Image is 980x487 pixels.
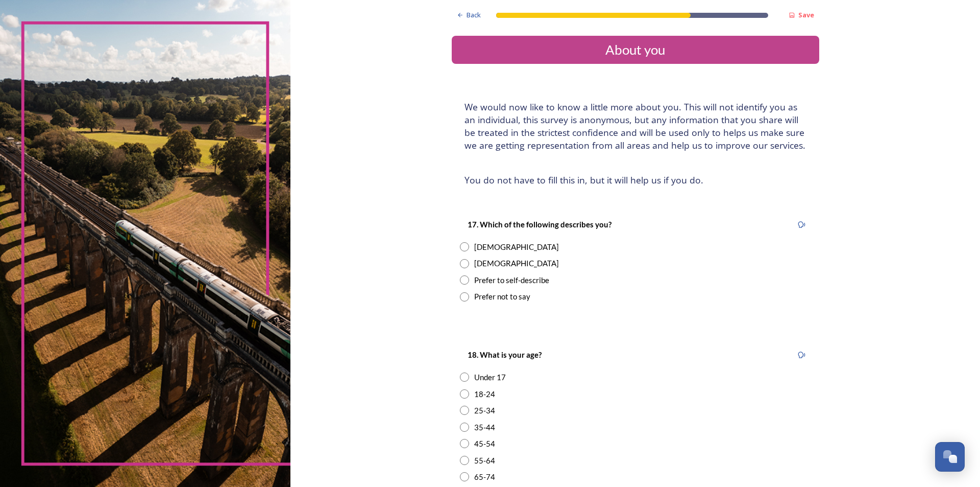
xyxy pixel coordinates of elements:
[474,274,549,286] div: Prefer to self-describe
[468,350,542,359] strong: 18. What is your age?
[456,40,815,60] div: About you
[474,405,495,416] div: 25-34
[468,220,611,229] strong: 17. Which of the following describes you?
[474,258,559,269] div: [DEMOGRAPHIC_DATA]
[798,10,814,19] strong: Save
[474,372,506,383] div: Under 17
[474,455,495,467] div: 55-64
[467,10,481,20] span: Back
[464,101,806,152] h4: We would now like to know a little more about you. This will not identify you as an individual, t...
[474,241,559,253] div: [DEMOGRAPHIC_DATA]
[464,174,806,187] h4: You do not have to fill this in, but it will help us if you do.
[474,438,495,450] div: 45-54
[474,422,495,433] div: 35-44
[474,388,495,400] div: 18-24
[474,471,495,483] div: 65-74
[935,442,965,472] button: Open Chat
[474,291,530,303] div: Prefer not to say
